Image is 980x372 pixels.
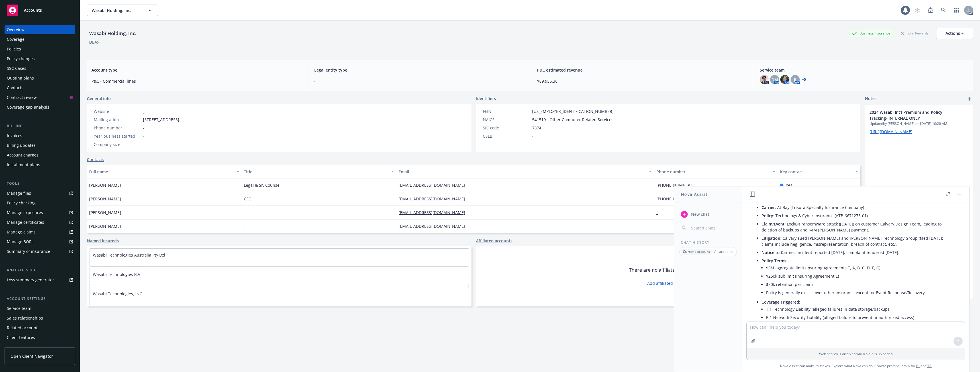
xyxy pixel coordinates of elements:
button: Title [242,165,396,178]
a: Wasabi Technologies B.V [93,272,140,277]
li: : [761,257,955,298]
li: $50k retention per claim [766,280,955,288]
h1: Nova Assist [681,191,708,197]
a: Manage exposures [5,208,75,217]
a: Account charges [5,151,75,160]
a: Coverage [5,35,75,44]
a: - [656,210,662,215]
button: Phone number [654,165,778,178]
a: Coverage gap analysis [5,103,75,112]
div: Total Rewards [898,30,932,37]
div: 2024 Wasabi Int'l Premium and Policy Tracking- INTERNAL ONLYUpdatedby [PERSON_NAME] on [DATE] 10:... [865,105,973,139]
a: Switch app [951,5,962,16]
a: Loss summary generator [5,275,75,284]
a: [EMAIL_ADDRESS][DOMAIN_NAME] [399,223,470,229]
span: Litigation [761,235,780,241]
a: Manage BORs [5,237,75,246]
span: Legal entity type [314,67,523,73]
a: Contract review [5,93,75,102]
span: General info [87,95,111,101]
div: Actions [946,28,964,39]
a: [PHONE_NUMBER] [656,182,696,188]
span: - [143,125,144,131]
div: Year business started [94,133,141,139]
div: Policy checking [7,198,36,208]
span: Coverage Triggered [761,299,799,305]
div: Coverage gap analysis [7,103,49,112]
a: [EMAIL_ADDRESS][DOMAIN_NAME] [399,210,470,215]
span: [PERSON_NAME] [89,223,121,229]
p: All accounts [714,249,733,254]
a: Manage files [5,189,75,198]
span: $89,955.36 [537,78,746,84]
li: $5M aggregate limit (Insuring Agreements T, A, B, C, D, F, G) [766,264,955,272]
li: : Incident reported [DATE]; complaint tendered [DATE]. [761,248,955,257]
div: Policies [7,44,21,54]
span: - [532,133,534,139]
div: Company size [94,141,141,147]
span: DM [771,77,778,83]
div: Manage BORs [7,237,34,246]
div: Account charges [7,151,38,160]
a: Affiliated accounts [476,238,513,244]
div: CSLB [483,133,530,139]
a: +5 [802,78,806,81]
a: [EMAIL_ADDRESS][DOMAIN_NAME] [399,182,470,188]
a: [URL][DOMAIN_NAME] [869,129,912,134]
div: Mailing address [94,117,141,123]
span: - [244,223,245,229]
span: Legal & Sr. Counsel [244,182,281,188]
button: Key contact [778,165,860,178]
a: SSC Cases [5,64,75,73]
button: Full name [87,165,242,178]
div: SIC code [483,125,530,131]
div: Phone number [656,169,769,175]
span: Policy [761,213,773,218]
span: [PERSON_NAME] [89,210,121,216]
a: Summary of insurance [5,247,75,256]
div: Title [244,169,388,175]
div: Summary of insurance [7,247,50,256]
div: Billing [5,123,75,129]
p: Current account [683,249,710,254]
span: Policy Terms [761,258,786,263]
img: photo [760,75,769,84]
a: Wasabi Technologies Australia Pty Ltd [93,252,165,258]
div: Contacts [7,83,23,92]
a: Overview [5,25,75,34]
div: Phone number [94,125,141,131]
span: [PERSON_NAME] [89,196,121,202]
span: Carrier [761,205,775,210]
span: 7374 [532,125,541,131]
button: Wasabi Holding, Inc. [87,5,158,16]
div: FEIN [483,108,530,114]
li: $250k sublimit (Insuring Agreement E) [766,272,955,280]
a: Quoting plans [5,74,75,83]
span: - [244,210,245,216]
div: Loss summary generator [7,275,54,284]
span: Claim/Event [761,221,785,227]
li: : Calvary sued [PERSON_NAME] and [PERSON_NAME] Technology Group (filed [DATE]; claims include neg... [761,234,955,248]
div: Website [94,108,141,114]
a: TR [927,363,932,368]
button: Email [396,165,654,178]
div: Service team [7,304,31,313]
a: Service team [5,304,75,313]
a: Contacts [87,156,104,162]
div: Coverage [7,35,24,44]
span: Wasabi Holding, Inc. [92,7,141,13]
li: B.1 Network Security Liability (alleged failure to prevent unauthorized access) [766,313,955,322]
span: Nova Assist can make mistakes. Explore what Nova can do: Browse prompt library for and [744,360,967,372]
li: Policy is generally excess over other insurance except for Event Response/Recovery [766,288,955,297]
div: Sales relationships [7,314,43,323]
a: Manage certificates [5,218,75,227]
li: : [761,298,955,331]
a: Accounts [5,2,75,18]
span: [US_EMPLOYER_IDENTIFICATION_NUMBER] [532,108,614,114]
span: Notice to Carrier [761,250,794,255]
div: Chat History [674,240,742,245]
span: [STREET_ADDRESS] [143,117,179,123]
a: Client features [5,333,75,342]
a: Invoices [5,131,75,140]
span: Identifiers [476,95,496,101]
